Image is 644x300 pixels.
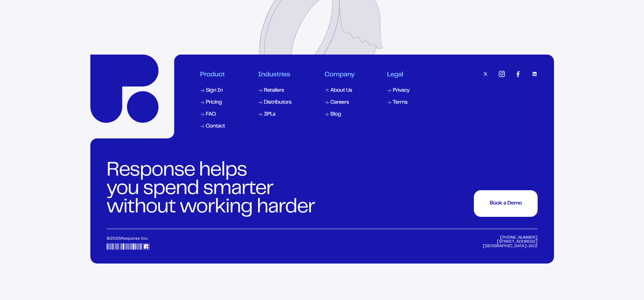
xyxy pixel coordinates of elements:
[90,55,159,123] a: Response Home
[490,201,522,206] div: Book a Demo
[330,112,341,117] div: Blog
[324,87,355,95] a: About Us
[499,71,505,77] img: instagram
[199,87,226,95] a: Sign In
[257,99,293,107] a: Distributors
[199,122,226,131] a: Contact
[330,100,349,105] div: Careers
[199,99,226,107] a: Pricing
[257,87,293,95] a: Retailers
[206,112,216,117] div: FAQ
[264,88,284,93] div: Retailers
[515,71,521,77] img: facebook
[199,110,226,119] a: FAQ
[206,124,225,129] div: Contact
[387,71,410,79] div: Legal
[107,236,200,250] div: © 2025 Response Inc.
[324,110,355,119] a: Blog
[393,100,407,105] div: Terms
[386,99,411,107] a: Terms
[393,88,409,93] div: Privacy
[474,190,537,217] button: Book a DemoBook a DemoBook a DemoBook a DemoBook a DemoBook a Demo
[330,88,352,93] div: About Us
[531,71,538,77] img: linkedin
[264,112,275,117] div: 3PLs
[482,71,489,77] img: twitter
[482,236,538,250] div: [PHONE_NUMBER] [STREET_ADDRESS] [GEOGRAPHIC_DATA]-1612
[264,100,291,105] div: Distributors
[258,71,292,79] div: Industries
[325,71,355,79] div: Company
[257,110,293,119] a: 3PLs
[206,88,223,93] div: Sign In
[200,71,226,79] div: Product
[107,162,319,217] div: Response helps you spend smarter without working harder
[386,87,411,95] a: Privacy
[206,100,222,105] div: Pricing
[324,99,355,107] a: Careers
